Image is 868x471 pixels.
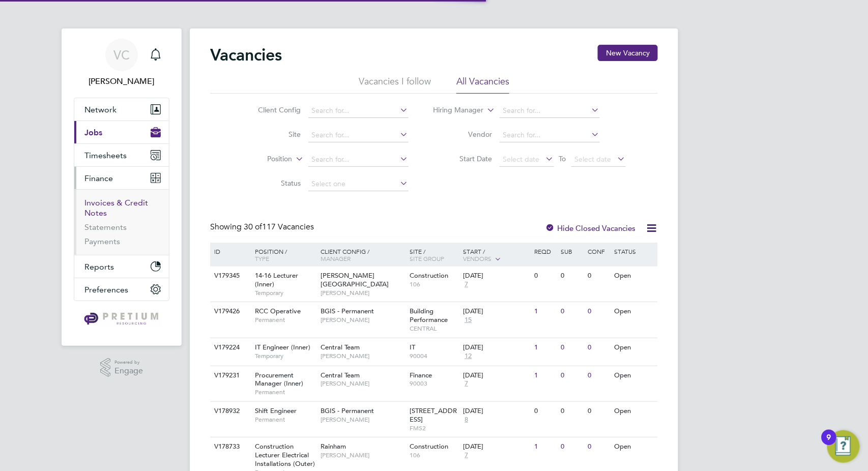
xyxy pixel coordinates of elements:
[410,254,445,262] span: Site Group
[463,307,529,316] div: [DATE]
[243,179,301,188] label: Status
[321,343,360,351] span: Central Team
[827,437,831,451] div: 9
[463,272,529,280] div: [DATE]
[308,104,409,118] input: Search for...
[114,358,143,367] span: Powered by
[308,128,409,142] input: Search for...
[532,338,558,357] div: 1
[585,267,612,285] div: 0
[255,416,316,424] span: Permanent
[84,222,127,232] a: Statements
[84,262,114,272] span: Reports
[425,105,484,115] label: Hiring Manager
[74,255,169,278] button: Reports
[532,243,558,260] div: Reqd
[84,128,102,137] span: Jobs
[212,267,247,285] div: V179345
[74,121,169,143] button: Jobs
[559,338,585,357] div: 0
[210,222,316,232] div: Showing
[463,316,473,325] span: 15
[255,316,316,324] span: Permanent
[463,379,470,388] span: 7
[559,366,585,385] div: 0
[255,271,298,288] span: 14-16 Lecturer (Inner)
[212,437,247,456] div: V178733
[321,307,374,315] span: BGIS - Permanent
[612,437,656,456] div: Open
[559,302,585,321] div: 0
[74,98,169,121] button: Network
[612,366,656,385] div: Open
[255,289,316,297] span: Temporary
[410,325,458,333] span: CENTRAL
[463,451,470,460] span: 7
[434,130,493,139] label: Vendor
[456,75,509,94] li: All Vacancies
[585,302,612,321] div: 0
[410,271,449,280] span: Construction
[244,222,314,232] span: 117 Vacancies
[212,243,247,260] div: ID
[62,28,182,346] nav: Main navigation
[500,128,600,142] input: Search for...
[612,402,656,421] div: Open
[434,154,493,163] label: Start Date
[827,430,860,463] button: Open Resource Center, 9 new notifications
[74,144,169,166] button: Timesheets
[321,416,405,424] span: [PERSON_NAME]
[410,406,457,424] span: [STREET_ADDRESS]
[321,254,351,262] span: Manager
[410,451,458,459] span: 106
[612,338,656,357] div: Open
[500,104,600,118] input: Search for...
[255,343,310,351] span: IT Engineer (Inner)
[410,379,458,388] span: 90003
[585,338,612,357] div: 0
[463,254,491,262] span: Vendors
[321,289,405,297] span: [PERSON_NAME]
[212,338,247,357] div: V179224
[559,437,585,456] div: 0
[585,437,612,456] div: 0
[463,371,529,380] div: [DATE]
[556,152,569,165] span: To
[81,311,161,328] img: pretium-logo-retina.png
[255,352,316,360] span: Temporary
[255,406,297,415] span: Shift Engineer
[74,278,169,301] button: Preferences
[532,437,558,456] div: 1
[463,416,470,424] span: 8
[74,189,169,255] div: Finance
[321,271,389,288] span: [PERSON_NAME][GEOGRAPHIC_DATA]
[463,352,473,361] span: 12
[243,105,301,114] label: Client Config
[532,302,558,321] div: 1
[408,243,461,267] div: Site /
[359,75,431,94] li: Vacancies I follow
[255,254,269,262] span: Type
[575,155,612,164] span: Select date
[321,371,360,379] span: Central Team
[463,407,529,416] div: [DATE]
[559,402,585,421] div: 0
[255,371,303,388] span: Procurement Manager (Inner)
[532,402,558,421] div: 0
[612,302,656,321] div: Open
[319,243,408,267] div: Client Config /
[255,442,315,468] span: Construction Lecturer Electrical Installations (Outer)
[212,366,247,385] div: V179231
[598,45,658,61] button: New Vacancy
[321,379,405,388] span: [PERSON_NAME]
[255,388,316,396] span: Permanent
[463,443,529,451] div: [DATE]
[234,154,293,164] label: Position
[84,237,120,246] a: Payments
[114,367,143,375] span: Engage
[244,222,262,232] span: 30 of
[100,358,143,377] a: Powered byEngage
[243,130,301,139] label: Site
[84,173,113,183] span: Finance
[113,48,130,62] span: VC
